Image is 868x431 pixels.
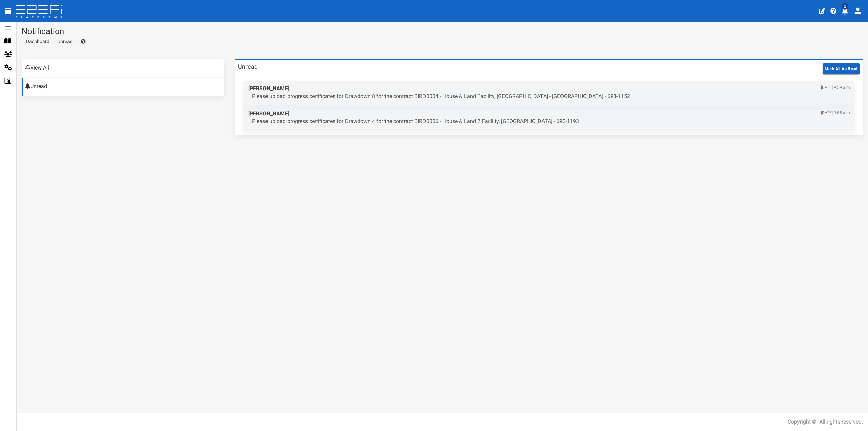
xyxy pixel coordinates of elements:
[823,65,860,72] a: Mark All As Read
[248,110,851,118] span: [PERSON_NAME]
[788,418,863,426] div: Copyright ©. All rights reserved.
[57,38,73,45] a: Unread
[23,39,50,44] span: Dashboard
[22,59,224,77] a: View All
[22,78,224,96] a: Unread
[23,38,50,45] a: Dashboard
[252,93,851,100] p: Please upload progress certificates for Drawdown 8 for the contract BIRD0004 - House & Land Facil...
[238,64,258,70] h3: Unread
[243,81,854,106] a: [PERSON_NAME][DATE] 9:59 a.m. Please upload progress certificates for Drawdown 8 for the contract...
[821,85,851,91] span: [DATE] 9:59 a.m.
[252,118,851,125] p: Please upload progress certificates for Drawdown 4 for the contract BIRD0006 - House & Land 2 Fac...
[248,85,851,93] span: [PERSON_NAME]
[243,106,854,132] a: [PERSON_NAME][DATE] 9:58 a.m. Please upload progress certificates for Drawdown 4 for the contract...
[22,27,863,36] h1: Notification
[823,63,860,74] button: Mark All As Read
[821,110,851,116] span: [DATE] 9:58 a.m.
